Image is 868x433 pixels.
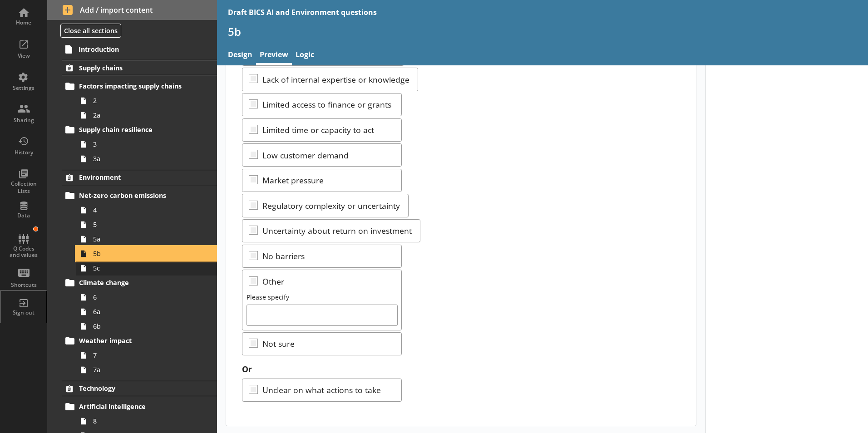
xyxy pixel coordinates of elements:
a: Environment [62,170,217,185]
a: Technology [62,381,217,396]
li: Supply chain resilience33a [66,123,217,166]
li: EnvironmentNet-zero carbon emissions455a5b5cClimate change66a6bWeather impact77a [47,170,217,377]
span: 3a [93,154,194,163]
span: Environment [79,173,190,182]
div: Q Codes and values [8,246,39,259]
a: Introduction [62,42,217,56]
a: 6b [76,319,217,334]
span: Technology [79,384,190,393]
li: Climate change66a6b [66,276,217,334]
a: 5a [76,232,217,246]
span: 5 [93,220,194,229]
a: 8 [76,414,217,428]
div: History [8,149,39,156]
a: 5b [76,246,217,261]
span: 5c [93,264,194,272]
span: 8 [93,417,194,425]
a: Artificial intelligence [62,399,217,414]
a: 5c [76,261,217,276]
a: Climate change [62,276,217,290]
span: 2 [93,96,194,105]
span: 6 [93,293,194,301]
div: View [8,52,39,59]
span: Artificial intelligence [79,402,190,411]
span: Add / import content [63,5,202,15]
div: Draft BICS AI and Environment questions [228,7,377,17]
li: Net-zero carbon emissions455a5b5c [66,188,217,276]
span: 6b [93,322,194,330]
a: Preview [256,46,292,65]
li: Factors impacting supply chains22a [66,79,217,123]
a: Design [224,46,256,65]
a: Supply chains [62,60,217,75]
span: Supply chains [79,64,190,72]
div: Home [8,19,39,26]
span: 6a [93,307,194,316]
a: Weather impact [62,334,217,348]
a: 7 [76,348,217,363]
div: Sign out [8,309,39,316]
span: 7a [93,365,194,374]
span: 4 [93,206,194,214]
span: Net-zero carbon emissions [79,191,190,200]
a: Factors impacting supply chains [62,79,217,93]
span: 2a [93,111,194,119]
a: Supply chain resilience [62,123,217,137]
span: Introduction [79,45,190,54]
div: Settings [8,84,39,92]
div: Data [8,212,39,219]
a: 7a [76,363,217,377]
span: 5a [93,235,194,243]
div: Collection Lists [8,180,39,194]
li: Supply chainsFactors impacting supply chains22aSupply chain resilience33a [47,60,217,166]
a: 2 [76,93,217,108]
a: 3a [76,152,217,166]
span: Climate change [79,278,190,287]
h1: 5b [228,25,857,39]
a: 6a [76,305,217,319]
span: Factors impacting supply chains [79,82,190,90]
a: 6 [76,290,217,305]
div: Sharing [8,117,39,124]
a: Net-zero carbon emissions [62,188,217,203]
div: Shortcuts [8,281,39,289]
span: Supply chain resilience [79,125,190,134]
a: 2a [76,108,217,123]
li: Weather impact77a [66,334,217,377]
span: Weather impact [79,336,190,345]
a: Logic [292,46,318,65]
span: 3 [93,140,194,148]
span: 7 [93,351,194,359]
a: 4 [76,203,217,217]
span: 5b [93,249,194,258]
a: 3 [76,137,217,152]
button: Close all sections [60,24,121,38]
a: 5 [76,217,217,232]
